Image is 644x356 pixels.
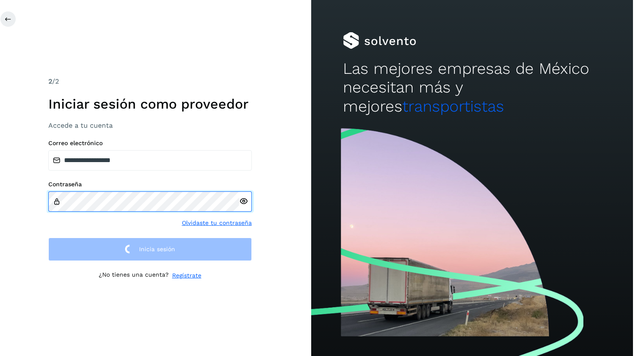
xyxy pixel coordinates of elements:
[48,76,252,87] div: /2
[343,59,601,116] h2: Las mejores empresas de México necesitan más y mejores
[48,238,252,261] button: Inicia sesión
[139,246,175,252] span: Inicia sesión
[48,96,252,112] h1: Iniciar sesión como proveedor
[182,219,252,227] a: Olvidaste tu contraseña
[48,77,52,85] span: 2
[48,121,252,129] h3: Accede a tu cuenta
[402,97,504,115] span: transportistas
[99,271,169,280] p: ¿No tienes una cuenta?
[48,181,252,188] label: Contraseña
[172,271,201,280] a: Regístrate
[48,140,252,147] label: Correo electrónico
